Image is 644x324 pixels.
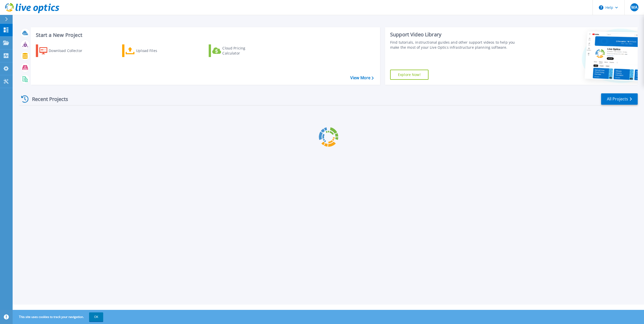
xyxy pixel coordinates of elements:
a: View More [350,75,374,80]
a: Explore Now! [390,70,428,80]
a: All Projects [601,93,638,105]
button: OK [89,312,103,321]
a: Cloud Pricing Calculator [209,44,265,57]
a: Download Collector [36,44,92,57]
span: This site uses cookies to track your navigation. [14,312,103,321]
div: Recent Projects [19,93,75,105]
h3: Start a New Project [36,32,373,38]
div: Download Collector [49,46,89,56]
div: Cloud Pricing Calculator [222,46,263,56]
div: Upload Files [136,46,176,56]
span: WA [631,5,637,9]
div: Support Video Library [390,31,521,38]
div: Find tutorials, instructional guides and other support videos to help you make the most of your L... [390,40,521,50]
a: Upload Files [122,44,178,57]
